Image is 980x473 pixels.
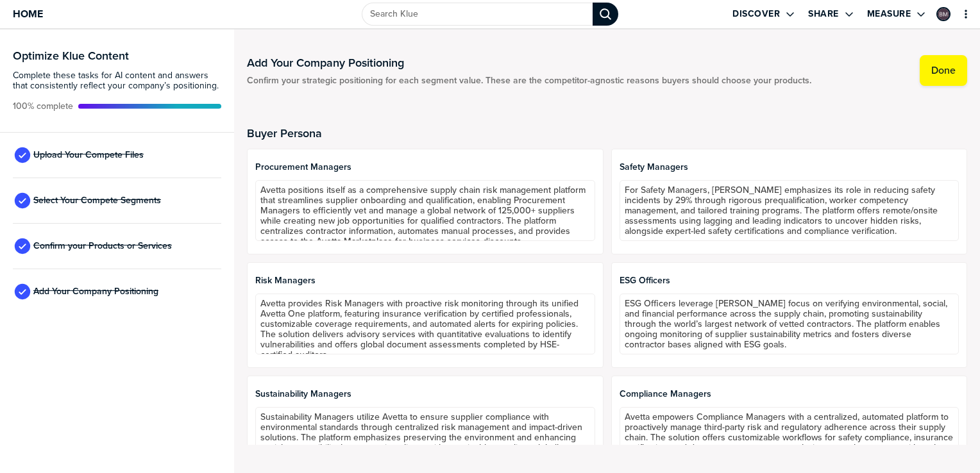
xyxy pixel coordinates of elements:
[255,294,595,354] textarea: Avetta provides Risk Managers with proactive risk monitoring through its unified Avetta One platf...
[593,3,618,26] div: Search Klue
[936,7,950,21] div: Barb Mard
[255,276,595,286] span: Risk Managers
[362,3,593,26] input: Search Klue
[33,286,158,297] span: Add Your Company Positioning
[255,407,595,468] textarea: Sustainability Managers utilize Avetta to ensure supplier compliance with environmental standards...
[620,389,959,399] span: Compliance Managers
[33,150,144,160] span: Upload Your Compete Files
[867,8,911,20] label: Measure
[935,6,952,22] a: Edit Profile
[620,294,959,354] textarea: ESG Officers leverage [PERSON_NAME] focus on verifying environmental, social, and financial perfo...
[255,389,595,399] span: Sustainability Managers
[13,101,73,112] span: Active
[620,276,959,286] span: ESG Officers
[255,180,595,241] textarea: Avetta positions itself as a comprehensive supply chain risk management platform that streamlines...
[247,55,811,71] h1: Add Your Company Positioning
[255,162,595,172] span: Procurement Managers
[247,127,967,140] h2: Buyer Persona
[247,76,811,86] span: Confirm your strategic positioning for each segment value. These are the competitor-agnostic reas...
[620,162,959,172] span: Safety Managers
[13,8,43,19] span: Home
[931,64,956,77] label: Done
[13,50,221,62] h3: Optimize Klue Content
[33,241,172,251] span: Confirm your Products or Services
[620,180,959,241] textarea: For Safety Managers, [PERSON_NAME] emphasizes its role in reducing safety incidents by 29% throug...
[732,8,780,20] label: Discover
[808,8,839,20] label: Share
[938,8,949,20] img: 773b312f6bb182941ae6a8f00171ac48-sml.png
[33,195,161,206] span: Select Your Compete Segments
[13,71,221,91] span: Complete these tasks for AI content and answers that consistently reflect your company’s position...
[620,407,959,468] textarea: Avetta empowers Compliance Managers with a centralized, automated platform to proactively manage ...
[920,55,967,86] button: Done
